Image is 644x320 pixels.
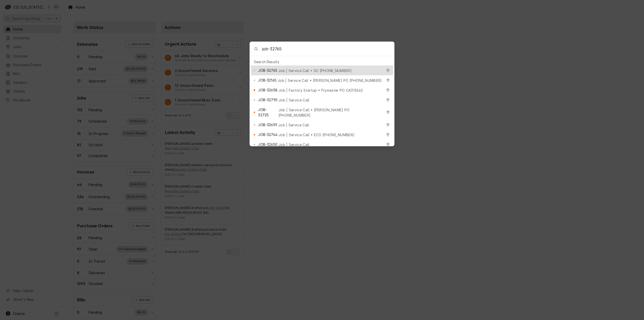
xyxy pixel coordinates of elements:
[278,122,309,128] span: Job | Service Call
[278,132,354,137] span: Job | Service Call • ECO [PHONE_NUMBER]
[258,97,277,102] span: JOB-32795
[258,122,277,127] span: JOB-32659
[250,42,394,146] div: Global Command Menu
[258,78,276,83] span: JOB-32165
[251,58,393,65] div: Search Results
[277,78,382,83] span: Job | Service Call • [PERSON_NAME] PO [PHONE_NUMBER]
[258,107,277,118] span: JOB-32725
[278,142,310,147] span: Job | Service Call
[262,42,394,56] input: Search anything
[258,132,277,137] span: JOB-32764
[258,87,277,93] span: JOB-32658
[278,97,310,103] span: Job | Service Call
[278,107,383,118] span: Job | Service Call • [PERSON_NAME] PO [PHONE_NUMBER]
[258,142,277,147] span: JOB-32650
[278,68,352,73] span: Job | Service Call • SC [PHONE_NUMBER]
[258,68,277,73] span: JOB-32765
[278,88,363,93] span: Job | Factory Startup • Frymaster PO CA313662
